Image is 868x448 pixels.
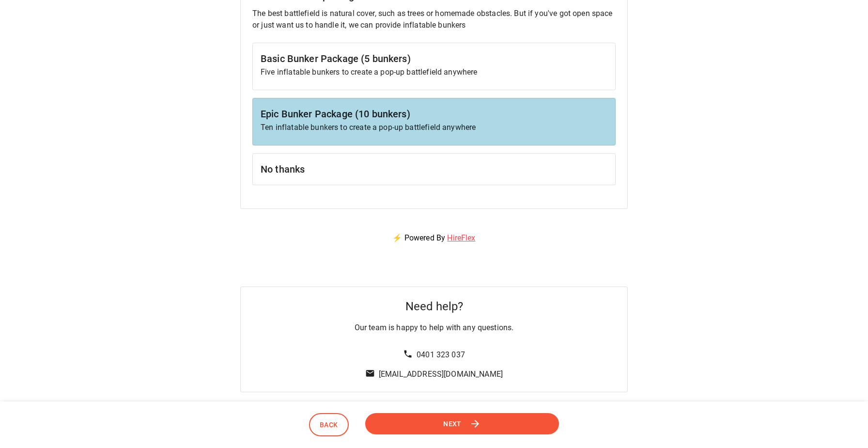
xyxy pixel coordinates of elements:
p: Our team is happy to help with any questions. [355,322,514,334]
p: The best battlefield is natural cover, such as trees or homemade obstacles. But if you've got ope... [252,8,616,31]
p: Ten inflatable bunkers to create a pop-up battlefield anywhere [261,122,607,133]
button: Next [365,413,559,435]
button: Back [309,413,349,437]
a: [EMAIL_ADDRESS][DOMAIN_NAME] [379,369,503,379]
h6: Basic Bunker Package (5 bunkers) [261,51,607,66]
p: 0401 323 037 [417,349,465,361]
h6: Epic Bunker Package (10 bunkers) [261,106,607,122]
span: Next [443,418,462,430]
h6: No thanks [261,161,607,177]
h5: Need help? [405,299,463,314]
p: ⚡ Powered By [381,221,487,256]
span: Back [320,419,338,431]
p: Five inflatable bunkers to create a pop-up battlefield anywhere [261,66,607,78]
a: HireFlex [447,233,475,242]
